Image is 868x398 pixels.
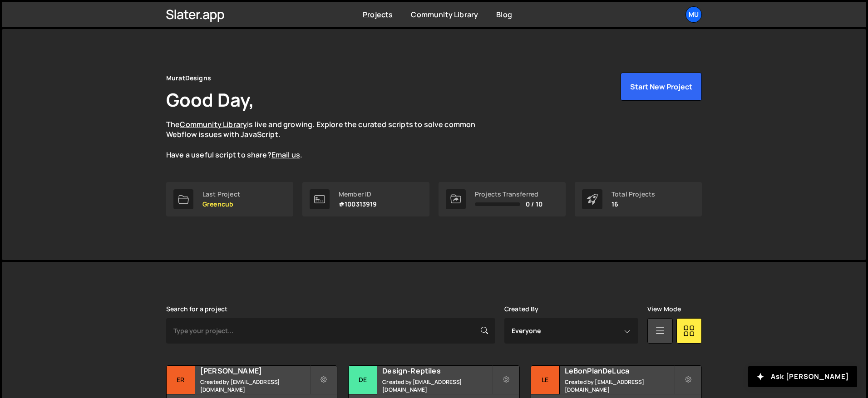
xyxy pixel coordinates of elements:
h2: [PERSON_NAME] [200,366,310,376]
div: Projects Transferred [475,191,542,198]
a: Last Project Greencub [166,182,293,216]
h2: LeBonPlanDeLuca [565,366,674,376]
label: Created By [504,305,539,313]
a: Email us [271,150,300,160]
button: Ask [PERSON_NAME] [748,366,857,387]
input: Type your project... [166,318,495,344]
small: Created by [EMAIL_ADDRESS][DOMAIN_NAME] [382,378,492,393]
p: #100313919 [339,201,377,208]
div: Total Projects [612,191,655,198]
button: Start New Project [621,73,702,101]
div: De [349,366,377,394]
small: Created by [EMAIL_ADDRESS][DOMAIN_NAME] [565,378,674,393]
span: 0 / 10 [526,201,542,208]
a: Projects [363,10,393,20]
a: Community Library [180,119,247,129]
p: The is live and growing. Explore the curated scripts to solve common Webflow issues with JavaScri... [166,119,493,160]
a: Community Library [411,10,478,20]
h2: Design-Reptiles [382,366,492,376]
a: Mu [686,6,702,23]
label: View Mode [647,305,681,313]
div: Le [531,366,560,394]
h1: Good Day, [166,87,254,112]
div: Member ID [339,191,377,198]
div: Last Project [202,191,240,198]
p: Greencub [202,201,240,208]
div: MuratDesigns [166,73,211,84]
small: Created by [EMAIL_ADDRESS][DOMAIN_NAME] [200,378,310,393]
a: Blog [496,10,512,20]
p: 16 [612,201,655,208]
label: Search for a project [166,305,227,313]
div: Er [167,366,195,394]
